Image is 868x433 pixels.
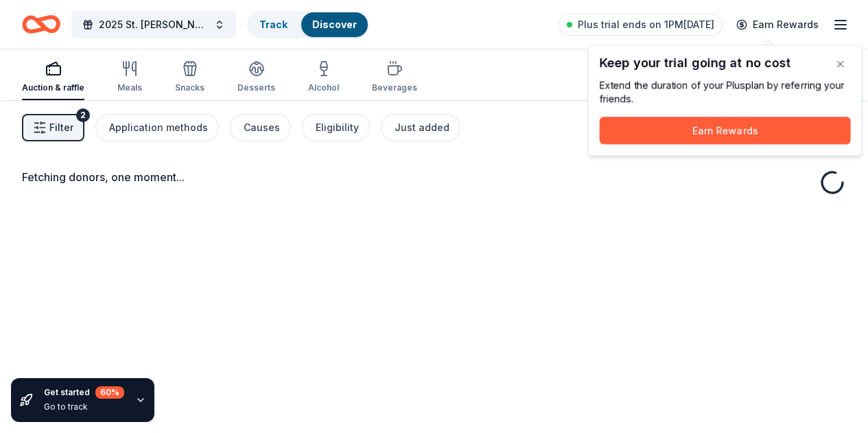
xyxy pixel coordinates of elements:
[308,55,339,100] button: Alcohol
[22,169,846,185] div: Fetching donors, one moment...
[237,82,275,93] div: Desserts
[600,78,851,106] div: Extend the duration of your Plus plan by referring your friends.
[237,55,275,100] button: Desserts
[44,401,124,412] div: Go to track
[22,114,84,141] button: Filter2
[95,386,124,399] div: 60 %
[117,55,142,100] button: Meals
[395,119,449,136] div: Just added
[22,55,84,100] button: Auction & raffle
[22,82,84,93] div: Auction & raffle
[312,19,357,30] a: Discover
[76,108,90,122] div: 2
[71,11,236,38] button: 2025 St. [PERSON_NAME] Auction
[381,114,460,141] button: Just added
[49,119,73,136] span: Filter
[600,117,851,144] button: Earn Rewards
[244,119,280,136] div: Causes
[117,82,142,93] div: Meals
[230,114,291,141] button: Causes
[175,82,204,93] div: Snacks
[302,114,370,141] button: Eligibility
[372,55,417,100] button: Beverages
[316,119,359,136] div: Eligibility
[559,14,723,36] a: Plus trial ends on 1PM[DATE]
[259,19,288,30] a: Track
[600,56,851,70] div: Keep your trial going at no cost
[175,55,204,100] button: Snacks
[109,119,208,136] div: Application methods
[22,8,60,40] a: Home
[578,16,714,33] span: Plus trial ends on 1PM[DATE]
[95,114,219,141] button: Application methods
[247,11,369,38] button: TrackDiscover
[728,12,827,37] a: Earn Rewards
[372,82,417,93] div: Beverages
[308,82,339,93] div: Alcohol
[99,16,209,33] span: 2025 St. [PERSON_NAME] Auction
[44,386,124,399] div: Get started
